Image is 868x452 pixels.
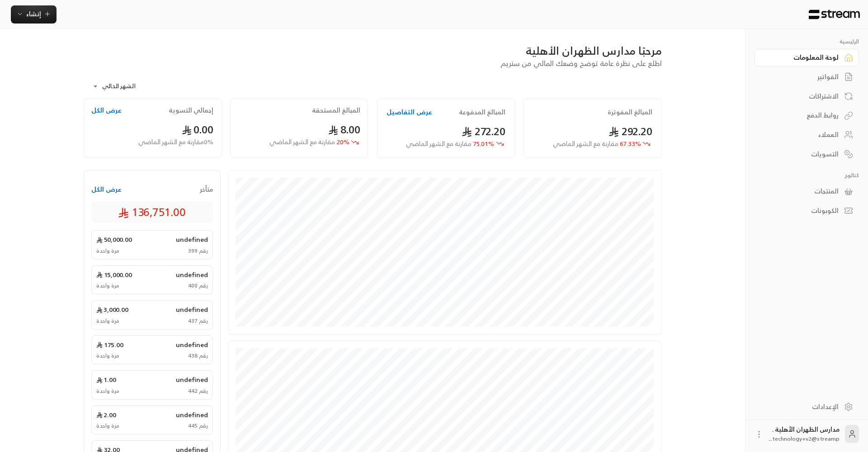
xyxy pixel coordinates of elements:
div: العملاء [766,130,839,139]
span: 0.00 [182,120,214,139]
span: 292.20 [609,122,652,141]
div: المنتجات [766,187,839,196]
span: رقم 399 [188,247,208,254]
div: الكوبونات [766,206,839,215]
div: روابط الدفع [766,111,839,120]
a: العملاء [755,126,859,144]
button: إنشاء [11,5,57,24]
span: undefined [176,410,208,419]
span: 3,000.00 [96,305,128,314]
span: 67.33 % [553,139,641,149]
div: الإعدادات [766,402,839,411]
span: 2.00 [96,410,116,419]
span: مرة واحدة [96,282,119,289]
span: رقم 445 [188,422,208,429]
span: مرة واحدة [96,352,119,359]
a: الكوبونات [755,202,859,220]
a: الاشتراكات [755,87,859,105]
span: 136,751.00 [118,205,186,219]
h2: المبالغ المدفوعة [459,108,505,117]
span: إنشاء [26,8,41,19]
a: الفواتير [755,68,859,86]
span: 15,000.00 [96,270,132,279]
div: الاشتراكات [766,92,839,101]
h2: المبالغ المفوترة [608,108,652,117]
img: Logo [808,9,861,19]
span: اطلع على نظرة عامة توضح وضعك المالي من ستريم [500,57,662,70]
span: undefined [176,375,208,384]
span: مرة واحدة [96,317,119,325]
span: undefined [176,340,208,349]
span: undefined [176,270,208,279]
div: الشهر الحالي [88,75,156,98]
span: متأخر [200,185,213,194]
a: لوحة المعلومات [755,49,859,66]
a: المنتجات [755,183,859,200]
p: كتالوج [755,172,859,179]
div: لوحة المعلومات [766,53,839,62]
span: 50,000.00 [96,235,132,244]
span: رقم 437 [188,317,208,325]
span: رقم 400 [188,282,208,289]
div: مرحبًا مدارس الظهران الأهلية [84,43,662,58]
span: 272.20 [462,122,505,141]
a: الإعدادات [755,398,859,415]
span: 8.00 [328,120,360,139]
span: technology+v2@streamp... [769,434,840,443]
span: مرة واحدة [96,422,119,429]
div: مدارس الظهران الأهلية . [769,425,840,443]
span: 20 % [269,137,349,147]
span: 1.00 [96,375,116,384]
span: مرة واحدة [96,387,119,395]
span: 175.00 [96,340,123,349]
span: مرة واحدة [96,247,119,254]
span: مقارنة مع الشهر الماضي [553,138,618,149]
span: 75.01 % [406,139,494,149]
span: مقارنة مع الشهر الماضي [406,138,472,149]
h2: المبالغ المستحقة [312,106,360,115]
a: روابط الدفع [755,107,859,124]
span: undefined [176,305,208,314]
a: التسويات [755,145,859,163]
h2: إجمالي التسوية [169,106,213,115]
button: عرض الكل [91,106,122,115]
span: رقم 438 [188,352,208,359]
span: 0 % مقارنة مع الشهر الماضي [138,137,213,147]
div: الفواتير [766,72,839,81]
span: مقارنة مع الشهر الماضي [269,136,335,147]
button: عرض التفاصيل [387,108,432,117]
div: التسويات [766,150,839,159]
span: undefined [176,235,208,244]
button: عرض الكل [91,185,122,194]
p: الرئيسية [755,38,859,45]
span: رقم 442 [188,387,208,395]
